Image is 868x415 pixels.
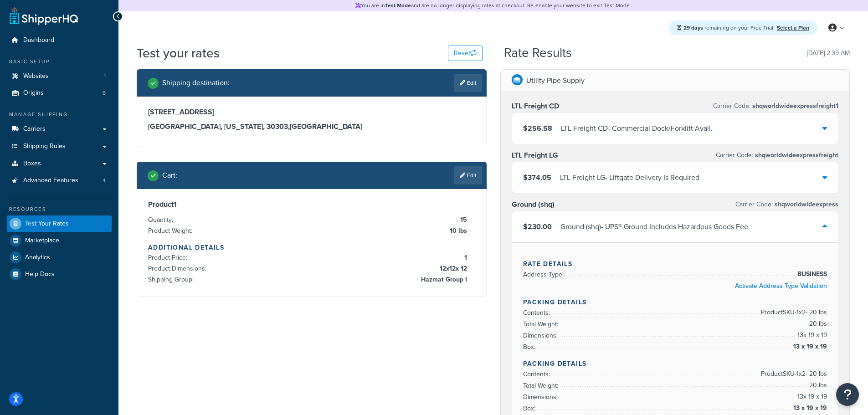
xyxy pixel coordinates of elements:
[7,32,112,49] a: Dashboard
[523,392,560,402] span: Dimensions:
[807,47,850,60] p: [DATE] 2:39 AM
[523,319,560,329] span: Total Weight:
[523,381,560,390] span: Total Weight:
[454,74,482,92] a: Edit
[683,24,775,32] span: remaining on your Free Trial
[7,85,112,102] a: Origins6
[750,101,838,111] span: shqworldwideexpressfreight1
[148,226,195,236] span: Product Weight:
[25,271,55,278] span: Help Docs
[25,220,69,228] span: Test Your Rates
[523,221,552,232] span: $230.00
[512,151,558,160] h3: LTL Freight LG
[104,72,106,80] span: 1
[716,149,838,162] p: Carrier Code:
[148,108,475,117] h3: [STREET_ADDRESS]
[148,275,196,284] span: Shipping Group:
[162,171,177,179] h2: Cart :
[148,215,175,225] span: Quantity:
[523,123,552,133] span: $256.58
[795,269,827,280] span: BUSINESS
[527,1,631,10] a: Re-enable your website to exit Test Mode.
[448,46,483,61] button: Reset
[454,166,482,184] a: Edit
[523,270,566,279] span: Address Type:
[148,264,209,273] span: Product Dimensions:
[7,205,112,213] div: Resources
[791,403,827,414] span: 13 x 19 x 19
[23,89,44,97] span: Origins
[683,24,703,32] strong: 29 days
[23,125,46,133] span: Carriers
[23,72,49,80] span: Websites
[148,200,475,209] h3: Product 1
[385,1,411,10] strong: Test Mode
[447,225,467,236] span: 10 lbs
[23,36,54,44] span: Dashboard
[526,74,585,87] p: Utility Pipe Supply
[7,121,112,138] a: Carriers
[753,150,838,160] span: shqworldwideexpressfreight
[512,200,555,209] h3: Ground (shq)
[7,138,112,155] a: Shipping Rules
[523,297,827,307] h4: Packing Details
[25,237,59,245] span: Marketplace
[560,171,699,184] div: LTL Freight LG - Liftgate Delivery Is Required
[7,155,112,172] a: Boxes
[7,232,112,249] a: Marketplace
[7,68,112,85] a: Websites1
[148,253,190,262] span: Product Price:
[23,177,78,184] span: Advanced Features
[7,172,112,189] a: Advanced Features4
[777,24,809,32] a: Select a Plan
[523,331,560,340] span: Dimensions:
[25,254,50,261] span: Analytics
[523,342,538,352] span: Box:
[7,266,112,282] a: Help Docs
[103,89,106,97] span: 6
[759,307,827,318] span: Product SKU-1 x 2 - 20 lbs
[560,220,748,233] div: Ground (shq) - UPS® Ground Includes Hazardous Goods Fee
[148,243,475,252] h4: Additional Details
[523,172,551,183] span: $374.05
[7,85,112,102] li: Origins
[561,122,713,135] div: LTL Freight CD - Commercial Dock/Forklift Avail.
[7,111,112,118] div: Manage Shipping
[735,281,827,291] a: Activate Address Type Validation
[807,380,827,391] span: 20 lbs
[523,404,538,413] span: Box:
[836,383,859,406] button: Open Resource Center
[7,215,112,232] a: Test Your Rates
[504,46,572,60] h2: Rate Results
[7,172,112,189] li: Advanced Features
[7,58,112,66] div: Basic Setup
[7,249,112,266] a: Analytics
[103,177,106,184] span: 4
[713,100,838,113] p: Carrier Code:
[419,274,467,285] span: Hazmat Group I
[773,200,838,209] span: shqworldwideexpress
[148,122,475,131] h3: [GEOGRAPHIC_DATA], [US_STATE], 30303 , [GEOGRAPHIC_DATA]
[162,79,230,87] h2: Shipping destination :
[795,330,827,341] span: 13 x 19 x 19
[523,359,827,369] h4: Packing Details
[523,308,552,318] span: Contents:
[137,44,220,62] h1: Test your rates
[735,198,838,211] p: Carrier Code:
[462,252,467,263] span: 1
[512,102,559,111] h3: LTL Freight CD
[523,259,827,269] h4: Rate Details
[458,215,467,225] span: 15
[437,263,467,274] span: 12 x 12 x 12
[523,369,552,379] span: Contents:
[23,143,66,150] span: Shipping Rules
[807,318,827,329] span: 20 lbs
